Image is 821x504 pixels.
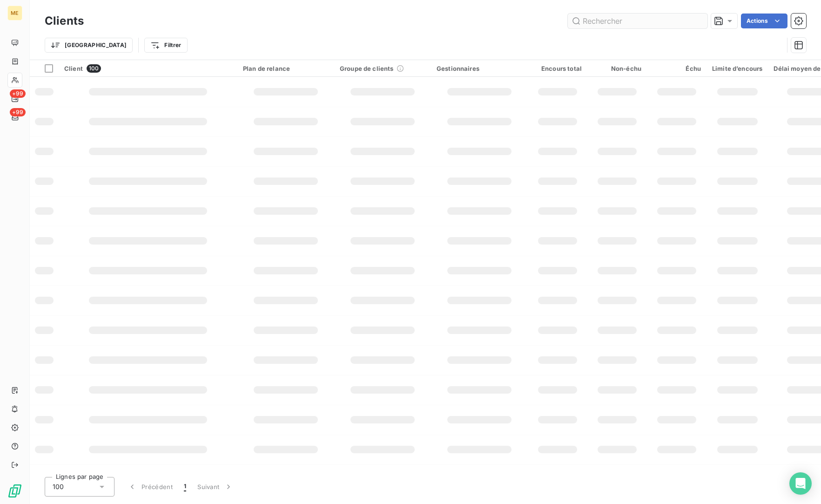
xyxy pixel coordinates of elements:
div: Échu [653,65,701,72]
span: 100 [87,64,101,73]
div: Plan de relance [243,65,329,72]
button: Actions [741,14,787,28]
a: +99 [7,110,22,125]
input: Rechercher [568,14,707,28]
span: 100 [53,482,64,491]
div: ME [7,6,22,20]
img: Logo LeanPay [7,484,22,498]
span: Client [64,65,83,72]
h3: Clients [45,13,84,29]
div: Non-échu [593,65,641,72]
span: Groupe de clients [340,65,394,72]
div: Gestionnaires [437,65,522,72]
div: Open Intercom Messenger [789,472,812,495]
span: 1 [184,482,186,491]
div: Encours total [533,65,582,72]
button: 1 [178,477,192,497]
span: +99 [10,89,26,98]
button: [GEOGRAPHIC_DATA] [45,38,133,53]
button: Précédent [122,477,178,497]
a: +99 [7,91,22,106]
button: Suivant [192,477,239,497]
div: Limite d’encours [712,65,762,72]
span: +99 [10,108,26,116]
button: Filtrer [144,38,187,53]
